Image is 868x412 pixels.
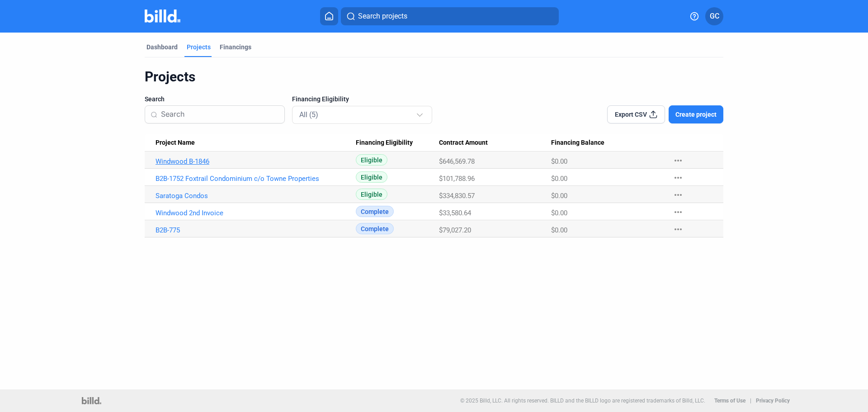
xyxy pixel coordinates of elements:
a: Windwood 2nd Invoice [156,209,356,217]
img: Billd Company Logo [145,9,180,23]
div: Financing Balance [551,139,664,147]
span: $0.00 [551,192,567,200]
span: $334,830.57 [439,192,475,200]
span: Financing Eligibility [292,95,349,104]
span: $0.00 [551,209,567,217]
mat-icon: more_horiz [673,207,684,218]
mat-icon: more_horiz [673,172,684,183]
b: Terms of Use [714,398,745,404]
span: Project Name [156,139,195,147]
mat-icon: more_horiz [673,224,684,235]
span: Eligible [356,154,387,166]
button: Search projects [341,7,559,25]
span: $0.00 [551,226,567,234]
span: Eligible [356,171,387,183]
span: Eligible [356,189,387,200]
span: Financing Balance [551,139,604,147]
img: logo [82,397,101,404]
a: B2B-1752 Foxtrail Condominium c/o Towne Properties [156,175,356,183]
span: $79,027.20 [439,226,471,234]
a: Windwood B-1846 [156,157,356,166]
div: Contract Amount [439,139,551,147]
span: Complete [356,223,394,234]
div: Projects [187,43,211,52]
a: B2B-775 [156,226,356,234]
mat-icon: more_horiz [673,155,684,166]
div: Financing Eligibility [356,139,439,147]
span: $0.00 [551,175,567,183]
span: Search projects [358,11,407,22]
b: Privacy Policy [756,398,790,404]
button: Export CSV [607,105,665,123]
div: Financings [220,43,251,52]
span: $0.00 [551,157,567,166]
span: Complete [356,206,394,217]
span: GC [710,11,719,22]
div: Projects [145,68,723,85]
mat-icon: more_horiz [673,189,684,200]
span: $646,569.78 [439,157,475,166]
span: $33,580.64 [439,209,471,217]
span: $101,788.96 [439,175,475,183]
span: Contract Amount [439,139,488,147]
div: Project Name [156,139,356,147]
span: Create project [675,110,717,119]
a: Saratoga Condos [156,192,356,200]
span: Export CSV [615,110,647,119]
mat-select-trigger: All (5) [299,110,318,119]
p: | [750,398,751,404]
button: Create project [669,105,723,123]
span: Financing Eligibility [356,139,413,147]
button: GC [705,7,723,25]
input: Search [161,105,279,124]
p: © 2025 Billd, LLC. All rights reserved. BILLD and the BILLD logo are registered trademarks of Bil... [460,398,705,404]
div: Dashboard [146,43,178,52]
span: Search [145,95,165,104]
